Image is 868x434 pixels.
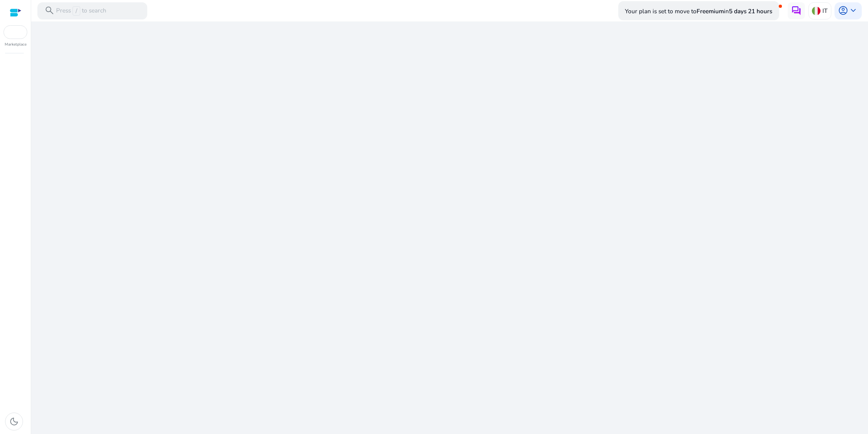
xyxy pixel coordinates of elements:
[729,7,772,15] b: 5 days 21 hours
[44,5,55,16] span: search
[838,5,848,16] span: account_circle
[697,7,724,15] b: Freemium
[5,42,26,48] p: Marketplace
[822,4,827,18] p: IT
[72,6,80,16] span: /
[9,416,19,427] span: dark_mode
[56,6,106,16] p: Press to search
[848,5,858,16] span: keyboard_arrow_down
[812,7,820,15] img: it.svg
[625,4,772,18] p: Your plan is set to move to in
